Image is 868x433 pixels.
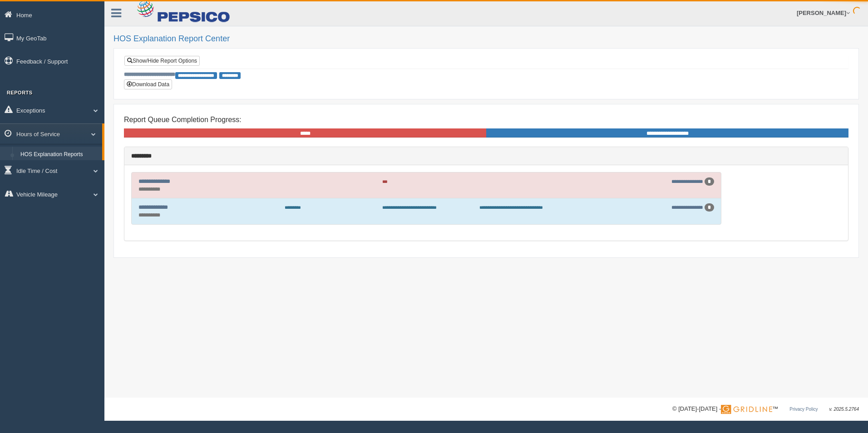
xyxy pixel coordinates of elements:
h2: HOS Explanation Report Center [113,34,859,44]
a: Privacy Policy [789,407,818,412]
div: © [DATE]-[DATE] - ™ [672,404,859,414]
h4: Report Queue Completion Progress: [124,116,848,124]
img: Gridline [721,405,772,414]
a: HOS Explanation Reports [16,147,102,163]
span: v. 2025.5.2764 [829,407,859,412]
button: Download Data [124,79,172,89]
a: Show/Hide Report Options [124,56,200,66]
